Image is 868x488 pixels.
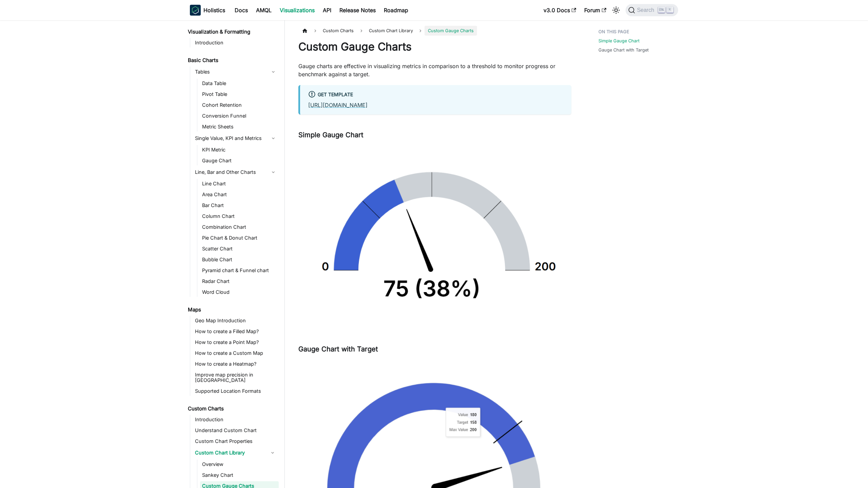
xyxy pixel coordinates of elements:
[200,156,279,165] a: Gauge Chart
[186,404,279,413] a: Custom Charts
[335,5,380,16] a: Release Notes
[319,26,357,36] span: Custom Charts
[200,244,279,253] a: Scatter Chart
[611,5,622,16] button: Switch between dark and light mode (currently light mode)
[193,66,279,77] a: Tables
[200,111,279,121] a: Conversion Funnel
[193,38,279,47] a: Introduction
[298,26,571,36] nav: Breadcrumbs
[193,348,279,358] a: How to create a Custom Map
[193,447,267,458] a: Custom Chart Library
[298,145,571,327] img: reporting-custom-chart/simple-gauge-chart
[190,5,225,16] a: HolisticsHolistics
[667,7,673,13] kbd: K
[200,211,279,221] a: Column Chart
[298,40,571,54] h1: Custom Gauge Charts
[298,131,571,139] h3: Simple Gauge Chart
[598,47,649,53] a: Gauge Chart with Target
[186,305,279,314] a: Maps
[308,102,368,108] a: [URL][DOMAIN_NAME]
[200,266,279,275] a: Pyramid chart & Funnel chart
[598,38,639,44] a: Simple Gauge Chart
[200,222,279,232] a: Combination Chart
[200,122,279,131] a: Metric Sheets
[267,447,279,458] button: Collapse sidebar category 'Custom Chart Library'
[200,233,279,243] a: Pie Chart & Donut Chart
[193,316,279,325] a: Geo Map Introduction
[319,5,335,16] a: API
[193,426,279,435] a: Understand Custom Chart
[308,90,563,99] div: Get Template
[183,20,285,488] nav: Docs sidebar
[200,201,279,210] a: Bar Chart
[231,5,252,16] a: Docs
[193,359,279,369] a: How to create a Heatmap?
[193,133,279,144] a: Single Value, KPI and Metrics
[298,26,311,36] a: Home page
[193,415,279,424] a: Introduction
[186,56,279,65] a: Basic Charts
[200,89,279,99] a: Pivot Table
[298,62,571,78] p: Gauge charts are effective in visualizing metrics in comparison to a threshold to monitor progres...
[200,145,279,155] a: KPI Metric
[200,100,279,110] a: Cohort Retention
[366,26,416,36] a: Custom Chart Library
[200,179,279,188] a: Line Chart
[635,7,658,13] span: Search
[203,6,225,14] b: Holistics
[193,436,279,446] a: Custom Chart Properties
[200,470,279,480] a: Sankey Chart
[200,287,279,297] a: Word Cloud
[580,5,610,16] a: Forum
[369,28,413,33] span: Custom Chart Library
[193,327,279,336] a: How to create a Filled Map?
[276,5,319,16] a: Visualizations
[539,5,580,16] a: v3.0 Docs
[298,345,571,353] h3: Gauge Chart with Target
[425,26,477,36] span: Custom Gauge Charts
[193,167,279,178] a: Line, Bar and Other Charts
[193,370,279,385] a: Improve map precision in [GEOGRAPHIC_DATA]
[200,277,279,286] a: Radar Chart
[200,79,279,88] a: Data Table
[200,190,279,199] a: Area Chart
[252,5,276,16] a: AMQL
[380,5,412,16] a: Roadmap
[193,386,279,396] a: Supported Location Formats
[200,460,279,469] a: Overview
[190,5,201,16] img: Holistics
[200,255,279,264] a: Bubble Chart
[186,27,279,37] a: Visualization & Formatting
[193,338,279,347] a: How to create a Point Map?
[626,4,678,16] button: Search (Ctrl+K)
